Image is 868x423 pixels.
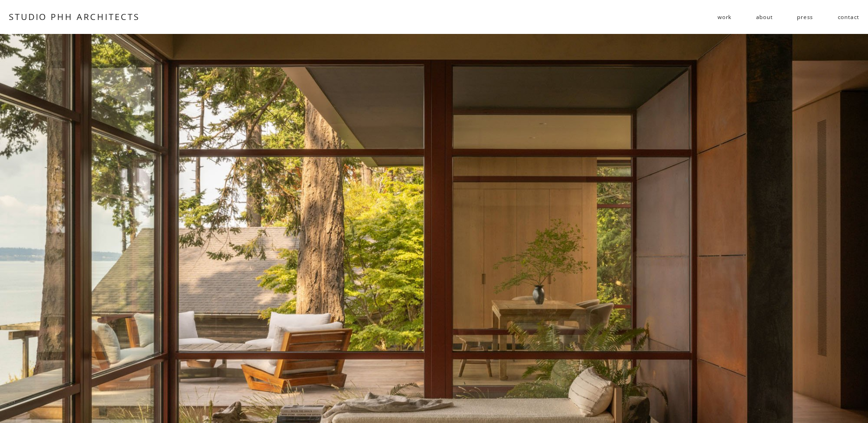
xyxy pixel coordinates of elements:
a: press [797,10,813,25]
a: contact [838,10,860,25]
span: work [718,10,731,24]
a: folder dropdown [718,10,731,25]
a: about [756,10,773,25]
a: STUDIO PHH ARCHITECTS [9,11,140,22]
